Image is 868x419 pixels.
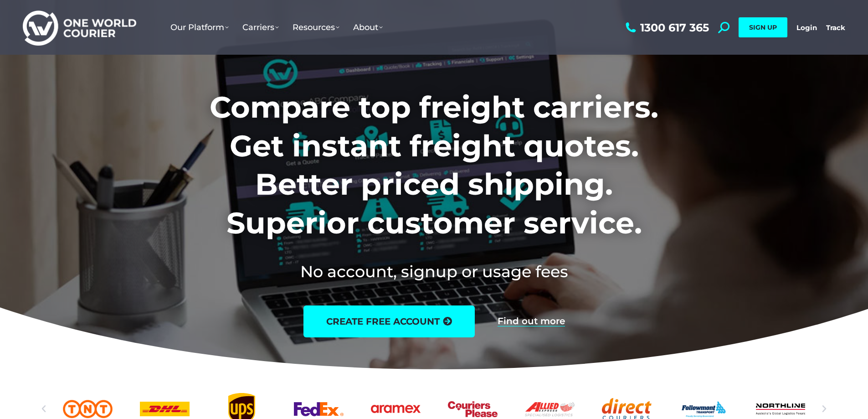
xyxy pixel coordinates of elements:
span: Carriers [242,22,279,32]
a: Track [826,23,845,32]
a: About [346,13,390,41]
span: SIGN UP [749,23,777,31]
h2: No account, signup or usage fees [149,260,719,283]
h1: Compare top freight carriers. Get instant freight quotes. Better priced shipping. Superior custom... [149,88,719,242]
span: Our Platform [170,22,229,32]
a: Carriers [236,13,286,41]
a: 1300 617 365 [623,22,709,33]
a: Our Platform [164,13,236,41]
a: Resources [286,13,346,41]
a: create free account [303,305,475,337]
img: One World Courier [23,9,136,46]
span: Resources [293,22,339,32]
a: Login [796,23,817,32]
a: Find out more [498,316,565,326]
a: SIGN UP [739,17,787,37]
span: About [353,22,383,32]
